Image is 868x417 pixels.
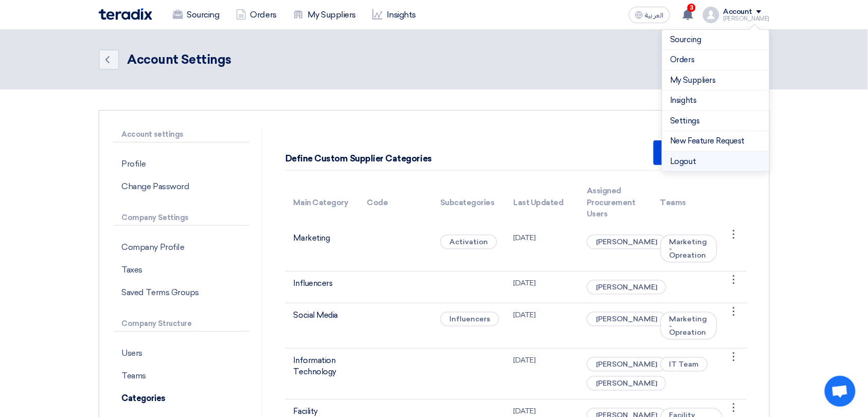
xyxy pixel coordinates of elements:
[505,303,579,348] td: [DATE]
[671,115,761,127] a: Settings
[578,179,652,226] th: Assigned Procurement Users
[671,54,761,66] a: Orders
[505,271,579,303] td: [DATE]
[587,234,666,249] span: [PERSON_NAME]
[652,179,726,226] th: Teams
[364,4,424,26] a: Insights
[128,50,231,69] div: Account Settings
[587,376,666,391] span: [PERSON_NAME]
[285,179,359,226] th: Main Category
[440,234,497,249] span: Activation
[114,387,249,410] p: Categories
[114,210,249,226] p: Company Settings
[724,8,753,16] div: Account
[114,365,249,387] p: Teams
[358,179,432,226] th: Code
[671,34,761,46] a: Sourcing
[654,140,747,165] div: Users Access
[662,152,769,172] li: Logout
[432,179,505,226] th: Subcategories
[285,4,364,26] a: My Suppliers
[587,280,666,295] span: [PERSON_NAME]
[114,316,249,332] p: Company Structure
[726,349,742,365] div: ⋮
[660,312,717,340] span: Marketing - Opreation
[587,357,666,372] span: [PERSON_NAME]
[285,152,432,166] div: Define Custom Supplier Categories
[114,236,249,259] p: Company Profile
[726,303,742,320] div: ⋮
[660,357,708,372] span: IT Team
[688,4,696,12] span: 3
[671,95,761,106] a: Insights
[285,271,359,303] td: Influencers
[114,259,249,281] p: Taxes
[285,348,359,399] td: Information Technology
[825,376,856,407] a: Open chat
[671,75,761,86] a: My Suppliers
[114,175,249,198] p: Change Password
[505,226,579,271] td: [DATE]
[440,312,499,327] span: Influencers
[114,153,249,175] p: Profile
[114,281,249,304] p: Saved Terms Groups
[726,400,742,416] div: ⋮
[703,7,719,23] img: profile_test.png
[726,226,742,243] div: ⋮
[629,7,670,23] button: العربية
[671,135,761,147] a: New Feature Request
[285,226,359,271] td: Marketing
[505,348,579,399] td: [DATE]
[165,4,228,26] a: Sourcing
[724,16,770,22] div: [PERSON_NAME]
[114,127,249,142] p: Account settings
[114,342,249,365] p: Users
[99,8,152,20] img: Teradix logo
[505,179,579,226] th: Last Updated
[228,4,285,26] a: Orders
[645,12,664,19] span: العربية
[726,271,742,288] div: ⋮
[660,234,717,263] span: Marketing - Opreation
[587,312,666,327] span: [PERSON_NAME]
[285,303,359,348] td: Social Media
